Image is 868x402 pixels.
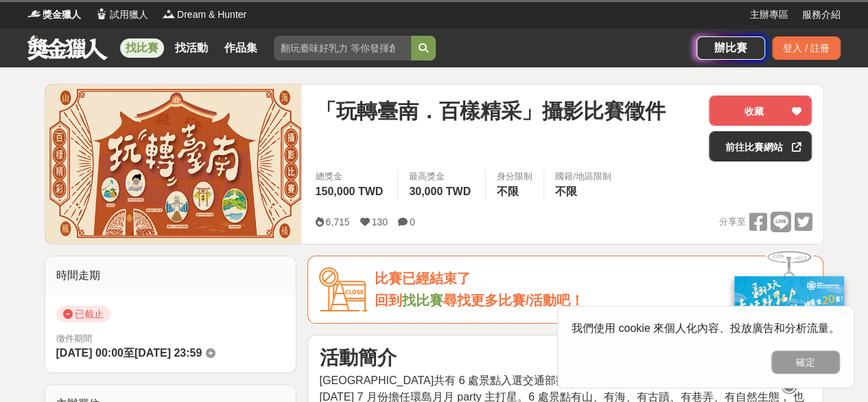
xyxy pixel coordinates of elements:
span: 回到 [374,293,401,308]
div: 時間走期 [45,256,296,295]
strong: 活動簡介 [319,347,396,368]
button: 確定 [771,350,840,374]
span: 徵件期間 [56,333,92,344]
a: Logo試用獵人 [95,8,148,22]
span: 分享至 [718,212,745,232]
div: 國籍/地區限制 [555,170,611,183]
span: 6,715 [325,216,349,227]
img: Icon [319,267,367,312]
input: 翻玩臺味好乳力 等你發揮創意！ [274,36,411,60]
span: 試用獵人 [110,8,148,22]
img: Cover Image [45,85,302,243]
img: ff197300-f8ee-455f-a0ae-06a3645bc375.jpg [734,276,844,368]
a: 找比賽 [120,38,164,58]
span: 30,000 TWD [409,186,471,197]
a: 主辦專區 [750,8,788,22]
span: 不限 [555,186,577,197]
a: 找活動 [169,38,213,58]
a: 辦比賽 [696,36,765,60]
span: 已截止 [56,306,110,322]
div: 比賽已經結束了 [374,267,812,290]
div: 身分限制 [497,170,532,183]
span: [DATE] 00:00 [56,347,124,359]
span: [DATE] 23:59 [134,347,202,359]
a: 找比賽 [401,293,443,308]
img: Logo [27,7,41,21]
a: 作品集 [219,38,263,58]
span: 獎金獵人 [43,8,81,22]
a: 前往比賽網站 [709,131,812,161]
span: Dream & Hunter [177,8,246,22]
span: 尋找更多比賽/活動吧！ [443,293,584,308]
span: 「玩轉臺南．百樣精采」攝影比賽徵件 [315,96,665,126]
img: Logo [162,7,176,21]
img: Logo [95,7,108,21]
span: 最高獎金 [409,170,474,183]
span: 總獎金 [315,170,386,183]
span: 至 [124,347,134,359]
span: 我們使用 cookie 來個人化內容、投放廣告和分析流量。 [572,322,840,334]
span: 150,000 TWD [315,186,383,197]
a: Logo獎金獵人 [27,8,81,22]
a: LogoDream & Hunter [162,8,246,22]
div: 登入 / 註冊 [772,36,841,60]
button: 收藏 [709,96,812,126]
a: 服務介紹 [802,8,841,22]
span: 不限 [497,186,519,197]
span: 130 [372,216,388,227]
span: 0 [410,216,415,227]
